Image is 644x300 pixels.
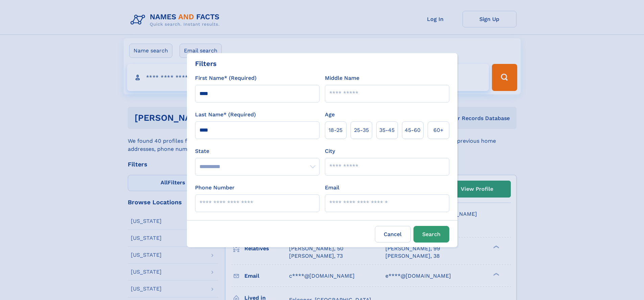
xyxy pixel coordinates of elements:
label: Email [325,184,339,192]
span: 18‑25 [329,126,342,134]
span: 35‑45 [379,126,395,134]
span: 25‑35 [354,126,369,134]
label: State [195,147,319,155]
label: Middle Name [325,74,359,82]
span: 60+ [433,126,444,134]
span: 45‑60 [405,126,421,134]
button: Search [413,226,449,243]
label: Age [325,111,335,119]
label: Cancel [375,226,411,243]
label: Phone Number [195,184,235,192]
label: Last Name* (Required) [195,111,256,119]
label: City [325,147,335,155]
label: First Name* (Required) [195,74,257,82]
div: Filters [195,59,217,69]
